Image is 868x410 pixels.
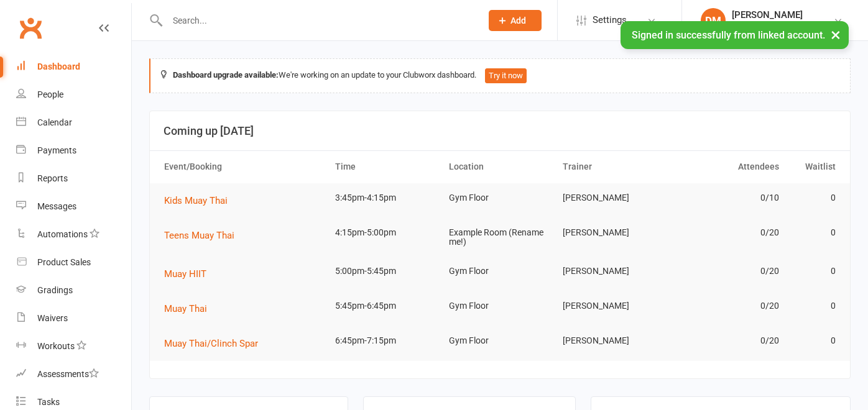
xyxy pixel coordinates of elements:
td: Gym Floor [443,183,557,212]
div: Calendar [37,117,72,127]
a: Product Sales [16,248,131,276]
td: Example Room (Rename me!) [443,218,557,257]
td: 3:45pm-4:15pm [330,183,443,212]
td: [PERSON_NAME] [557,257,671,286]
th: Waitlist [785,151,842,183]
input: Search... [164,12,473,29]
div: Assessments [37,369,99,379]
td: [PERSON_NAME] [557,291,671,321]
td: 0/20 [671,257,785,286]
a: Reports [16,165,131,193]
button: Kids Muay Thai [164,193,236,208]
td: 6:45pm-7:15pm [330,326,443,355]
td: 0 [785,257,842,286]
th: Location [443,151,557,183]
a: Payments [16,137,131,165]
td: 0 [785,218,842,247]
a: Waivers [16,304,131,332]
th: Event/Booking [159,151,330,183]
div: We're working on an update to your Clubworx dashboard. [149,58,851,93]
strong: Dashboard upgrade available: [173,70,279,80]
button: × [824,21,847,48]
div: DM [701,8,726,33]
th: Trainer [557,151,671,183]
div: Tasks [37,397,60,407]
button: Muay Thai/Clinch Spar [164,336,267,351]
span: Muay HIIT [164,268,206,280]
td: 0 [785,291,842,321]
span: Signed in successfully from linked account. [632,29,825,41]
button: Muay Thai [164,301,216,316]
td: 0/20 [671,218,785,247]
td: [PERSON_NAME] [557,183,671,212]
td: 4:15pm-5:00pm [330,218,443,247]
a: Assessments [16,360,131,388]
button: Teens Muay Thai [164,228,243,243]
td: 0 [785,326,842,355]
span: Add [510,16,526,25]
a: Clubworx [15,12,46,43]
span: Teens Muay Thai [164,230,234,241]
a: Automations [16,221,131,248]
span: Settings [593,6,627,34]
span: Kids Muay Thai [164,195,228,206]
td: 5:00pm-5:45pm [330,257,443,286]
td: 0 [785,183,842,212]
div: Payments [37,145,76,155]
button: Try it now [485,68,527,83]
a: Workouts [16,332,131,360]
td: Gym Floor [443,291,557,321]
span: Muay Thai/Clinch Spar [164,338,258,349]
span: Muay Thai [164,303,207,314]
div: Automations [37,229,88,239]
td: 0/10 [671,183,785,212]
a: People [16,81,131,109]
th: Time [330,151,443,183]
th: Attendees [671,151,785,183]
div: People [37,89,63,99]
td: Gym Floor [443,257,557,286]
a: Gradings [16,276,131,304]
td: 0/20 [671,291,785,321]
div: [PERSON_NAME] [732,9,824,20]
a: Messages [16,193,131,221]
button: Add [489,10,542,31]
div: Messages [37,201,76,211]
a: Calendar [16,109,131,137]
div: Gradings [37,285,73,295]
div: Dashboard [37,61,80,71]
div: Waivers [37,313,68,323]
td: [PERSON_NAME] [557,218,671,247]
button: Muay HIIT [164,266,215,281]
td: Gym Floor [443,326,557,355]
div: DM Muay Thai & Fitness [732,20,824,32]
div: Product Sales [37,257,91,267]
div: Reports [37,173,68,183]
td: 0/20 [671,326,785,355]
td: [PERSON_NAME] [557,326,671,355]
div: Workouts [37,341,75,351]
a: Dashboard [16,53,131,81]
h3: Coming up [DATE] [164,125,836,137]
td: 5:45pm-6:45pm [330,291,443,321]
